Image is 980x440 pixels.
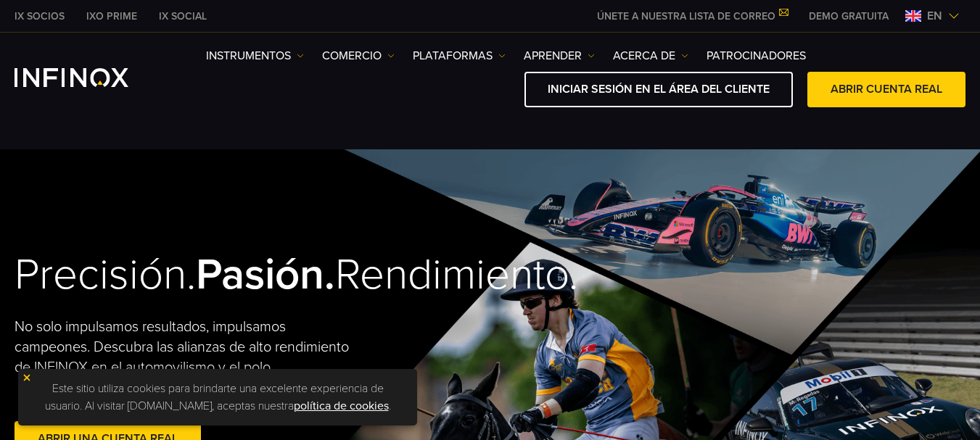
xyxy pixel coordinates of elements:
[707,49,806,63] font: PATROCINADORES
[413,47,506,65] a: PLATAFORMAS
[524,49,582,63] font: Aprender
[524,47,595,65] a: Aprender
[159,10,207,22] font: IX SOCIAL
[831,82,942,96] font: ABRIR CUENTA REAL
[86,10,137,22] font: IXO PRIME
[524,72,793,107] a: INICIAR SESIÓN EN EL ÁREA DEL CLIENTE
[707,47,806,65] a: PATROCINADORES
[389,399,391,413] font: .
[148,9,218,24] a: INFINOX
[206,49,291,63] font: Instrumentos
[548,82,770,96] font: INICIAR SESIÓN EN EL ÁREA DEL CLIENTE
[15,318,349,376] font: No solo impulsamos resultados, impulsamos campeones. Descubra las alianzas de alto rendimiento de...
[4,9,75,24] a: INFINOX
[809,10,889,22] font: DEMO GRATUITA
[322,47,395,65] a: COMERCIO
[586,10,798,22] a: ÚNETE A NUESTRA LISTA DE CORREO
[413,49,493,63] font: PLATAFORMAS
[15,68,162,87] a: Logotipo de INFINOX
[75,9,148,24] a: INFINOX
[613,47,688,65] a: ACERCA DE
[798,9,899,24] a: MENÚ INFINOX
[335,249,578,301] font: Rendimiento.
[206,47,304,65] a: Instrumentos
[322,49,382,63] font: COMERCIO
[613,49,675,63] font: ACERCA DE
[15,10,65,22] font: IX SOCIOS
[45,381,384,413] font: Este sitio utiliza cookies para brindarte una excelente experiencia de usuario. Al visitar [DOMAI...
[927,9,942,23] font: en
[196,249,335,301] font: Pasión.
[294,399,389,413] a: política de cookies
[15,249,196,301] font: Precisión.
[597,10,775,22] font: ÚNETE A NUESTRA LISTA DE CORREO
[807,72,965,107] a: ABRIR CUENTA REAL
[22,373,32,383] img: icono de cierre amarillo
